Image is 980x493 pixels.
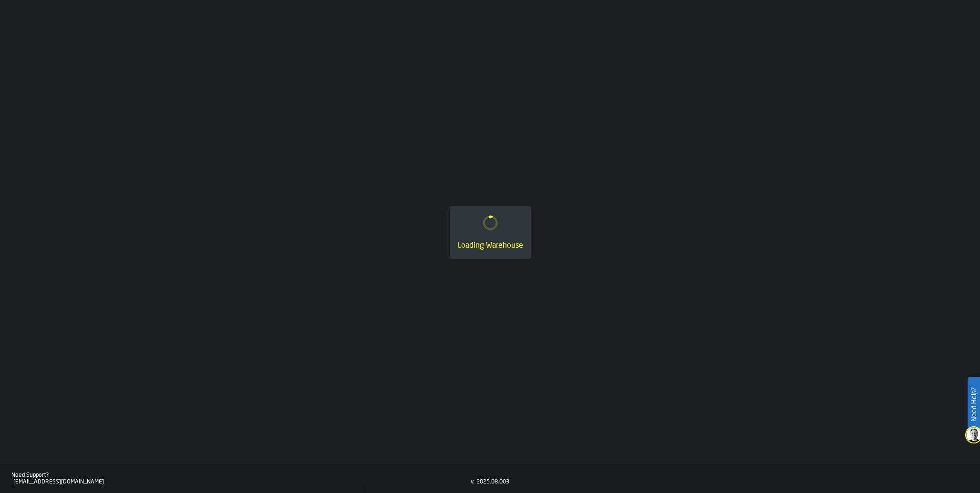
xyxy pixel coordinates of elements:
div: 2025.08.003 [476,479,509,485]
label: Need Help? [969,378,979,431]
div: v. [471,479,475,485]
div: [EMAIL_ADDRESS][DOMAIN_NAME] [13,479,471,485]
a: Need Support?[EMAIL_ADDRESS][DOMAIN_NAME] [11,472,471,485]
div: Need Support? [11,472,471,479]
div: Loading Warehouse [457,240,523,252]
